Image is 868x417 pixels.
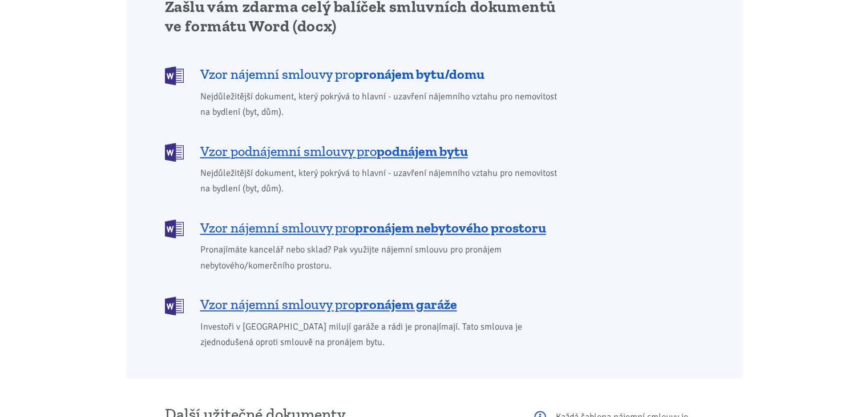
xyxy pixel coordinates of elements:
span: Vzor nájemní smlouvy pro [200,219,546,237]
span: Investoři v [GEOGRAPHIC_DATA] milují garáže a rádi je pronajímají. Tato smlouva je zjednodušená o... [200,319,565,350]
span: Vzor nájemní smlouvy pro [200,295,457,314]
b: podnájem bytu [377,143,468,159]
b: pronájem nebytového prostoru [355,219,546,236]
a: Vzor nájemní smlouvy propronájem garáže [165,295,565,314]
a: Vzor podnájemní smlouvy propodnájem bytu [165,142,565,161]
b: pronájem bytu/domu [355,66,485,82]
span: Vzor nájemní smlouvy pro [200,65,485,83]
img: DOCX (Word) [165,219,184,238]
b: pronájem garáže [355,296,457,312]
span: Nejdůležitější dokument, který pokrývá to hlavní - uzavření nájemního vztahu pro nemovitost na by... [200,89,565,120]
span: Vzor podnájemní smlouvy pro [200,142,468,161]
img: DOCX (Word) [165,143,184,162]
img: DOCX (Word) [165,66,184,85]
span: Pronajímáte kancelář nebo sklad? Pak využijte nájemní smlouvu pro pronájem nebytového/komerčního ... [200,242,565,273]
a: Vzor nájemní smlouvy propronájem bytu/domu [165,65,565,84]
img: DOCX (Word) [165,296,184,315]
a: Vzor nájemní smlouvy propronájem nebytového prostoru [165,218,565,237]
span: Nejdůležitější dokument, který pokrývá to hlavní - uzavření nájemního vztahu pro nemovitost na by... [200,166,565,197]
